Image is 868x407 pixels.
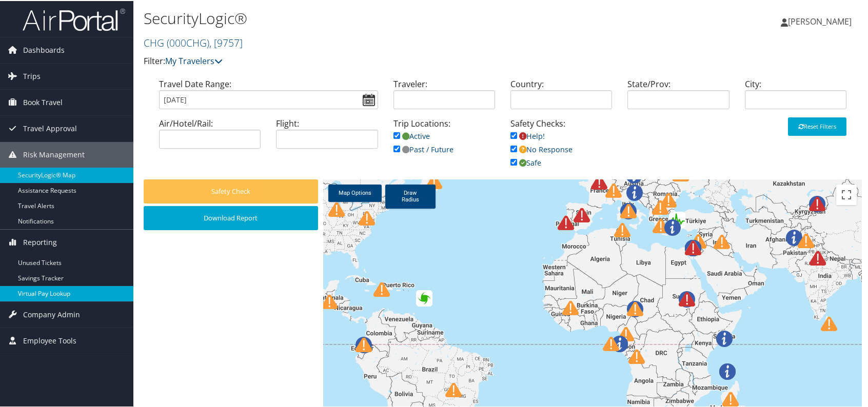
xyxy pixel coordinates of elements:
span: Reporting [23,229,57,254]
span: Book Travel [23,89,63,114]
div: Traveler: [386,77,503,116]
div: Trip Locations: [386,116,503,165]
div: Safety Checks: [503,116,620,178]
span: ( 000CHG ) [167,35,209,49]
a: Map Options [328,184,382,201]
span: Risk Management [23,141,85,167]
h1: SecurityLogic® [144,7,622,28]
button: Reset Filters [788,116,846,135]
div: State/Prov: [620,77,737,116]
span: Dashboards [23,36,65,62]
p: Filter: [144,54,622,67]
a: Safe [510,157,541,167]
div: Flight: [268,116,385,156]
a: CHG [144,35,243,49]
div: Green alert for tropical cyclone JERRY-25. Population affected by Category 1 (120 km/h) wind spee... [412,285,437,310]
a: Past / Future [393,144,453,153]
span: Employee Tools [23,327,76,353]
a: Active [393,130,430,140]
button: Download Report [144,205,318,229]
div: Air/Hotel/Rail: [151,116,268,156]
a: My Travelers [165,54,223,66]
span: , [ 9757 ] [209,35,243,49]
a: Draw Radius [385,184,436,208]
button: Safety Check [144,178,318,202]
div: Green earthquake alert (Magnitude 4.9M, Depth:7.379km) in Türkiye 08/10/2025 23:54 UTC, 1.7 milli... [665,207,689,231]
a: [PERSON_NAME] [781,5,862,36]
div: Travel Date Range: [151,77,386,116]
span: [PERSON_NAME] [788,15,852,26]
img: airportal-logo.png [23,7,125,31]
a: Help! [510,130,545,140]
span: Trips [23,63,41,88]
a: No Response [510,144,573,153]
button: Toggle fullscreen view [836,184,857,204]
div: Country: [503,77,620,116]
div: City: [737,77,854,116]
span: Travel Approval [23,115,77,140]
span: Company Admin [23,301,80,327]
